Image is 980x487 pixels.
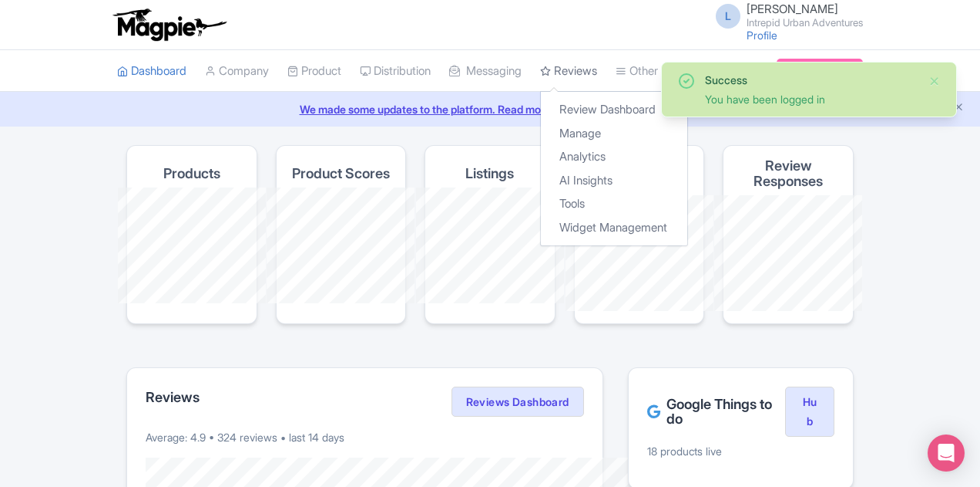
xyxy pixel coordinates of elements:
a: We made some updates to the platform. Read more about the new layout [9,101,971,117]
a: Reviews Dashboard [451,387,584,418]
h4: Product Scores [292,166,390,181]
div: Success [705,72,916,88]
p: Average: 4.9 • 324 reviews • last 14 days [146,429,584,445]
button: Close announcement [953,100,965,117]
h4: Review Responses [736,158,841,189]
h2: Google Things to do [647,397,785,428]
a: Widget Management [541,216,687,240]
a: Reviews [540,50,597,93]
h2: Reviews [146,390,200,405]
a: Dashboard [117,50,186,93]
a: Messaging [449,50,522,93]
a: Other [616,50,658,93]
a: Manage [541,122,687,146]
div: Open Intercom Messenger [928,435,965,472]
a: L [PERSON_NAME] Intrepid Urban Adventures [706,3,863,28]
h4: Products [163,166,220,181]
button: Close [928,72,941,90]
a: Tools [541,192,687,216]
div: You have been logged in [705,91,916,107]
a: AI Insights [541,169,687,193]
img: logo-ab69f6fb50320c5b225c76a69d11143b.png [109,8,229,42]
small: Intrepid Urban Adventures [747,18,863,28]
span: [PERSON_NAME] [747,2,838,16]
a: Review Dashboard [541,98,687,122]
a: Profile [747,29,777,42]
p: 18 products live [647,443,834,459]
a: Company [205,50,269,93]
a: Distribution [360,50,431,93]
h4: Listings [465,166,514,181]
a: Subscription [777,59,863,82]
a: Product [287,50,341,93]
span: L [716,4,740,29]
a: Hub [785,387,834,438]
a: Analytics [541,145,687,169]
